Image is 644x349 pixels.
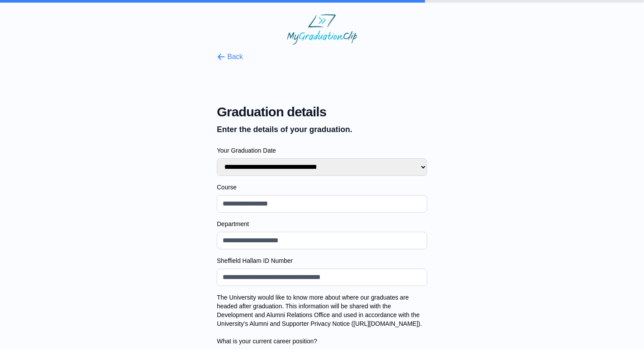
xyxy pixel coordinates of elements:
[217,256,427,265] label: Sheffield Hallam ID Number
[217,52,243,62] button: Back
[217,293,427,346] label: The University would like to know more about where our graduates are headed after graduation. Thi...
[217,220,427,228] label: Department
[217,104,427,120] span: Graduation details
[217,123,427,136] p: Enter the details of your graduation.
[217,146,427,155] label: Your Graduation Date
[217,183,427,192] label: Course
[287,14,357,45] img: MyGraduationClip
